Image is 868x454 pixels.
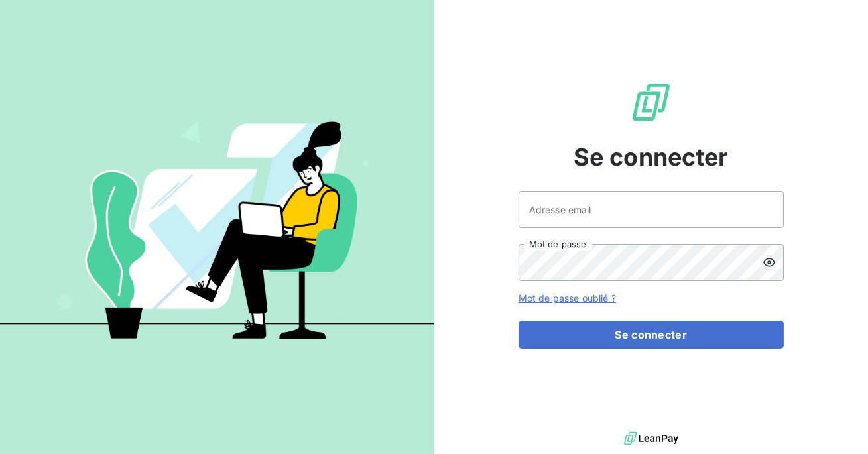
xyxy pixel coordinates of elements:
[630,81,672,123] img: Logo LeanPay
[519,191,784,228] input: placeholder
[574,139,729,175] span: Se connecter
[624,429,678,449] img: logo
[519,292,616,304] a: Mot de passe oublié ?
[519,321,784,349] button: Se connecter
